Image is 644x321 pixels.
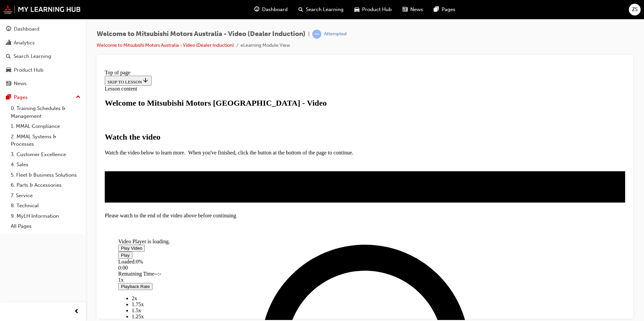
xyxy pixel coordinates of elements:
h1: Welcome to Mitsubishi Motors [GEOGRAPHIC_DATA] - Video [3,32,523,41]
a: 9. MyLH Information [8,211,83,221]
div: Search Learning [13,52,51,60]
a: 4. Sales [8,159,83,170]
a: Search Learning [3,50,83,63]
button: Pages [3,91,83,104]
button: SKIP TO LESSON [3,9,50,19]
span: | [308,30,310,38]
span: Dashboard [262,6,288,13]
span: Product Hub [362,6,392,13]
div: Attempted [324,31,347,37]
span: car-icon [354,5,359,14]
span: car-icon [6,67,11,73]
a: news-iconNews [397,3,428,16]
span: Pages [442,6,455,13]
span: Lesson content [3,19,35,25]
a: 7. Service [8,190,83,201]
a: 5. Fleet & Business Solutions [8,170,83,180]
span: ZS [632,6,638,13]
span: News [410,6,423,13]
button: ZS [629,4,641,15]
span: Search Learning [306,6,344,13]
strong: Watch the video [3,66,58,74]
span: up-icon [76,93,80,102]
div: Pages [14,94,28,101]
div: Please watch to the end of the video above before continuing [3,146,523,152]
li: eLearning Module View [240,42,290,49]
button: DashboardAnalyticsSearch LearningProduct HubNews [3,22,83,91]
a: guage-iconDashboard [249,3,293,16]
a: Analytics [3,37,83,49]
a: pages-iconPages [428,3,461,16]
a: car-iconProduct Hub [349,3,397,16]
img: mmal [3,5,81,14]
a: Dashboard [3,23,83,35]
div: News [14,80,27,87]
a: All Pages [8,221,83,231]
a: 6. Parts & Accessories [8,180,83,190]
a: Product Hub [3,64,83,76]
span: pages-icon [434,5,439,14]
span: news-icon [402,5,408,14]
a: search-iconSearch Learning [293,3,349,16]
span: guage-icon [254,5,259,14]
span: SKIP TO LESSON [5,12,47,17]
a: 8. Technical [8,201,83,211]
a: Welcome to Mitsubishi Motors Australia - Video (Dealer Induction) [97,42,234,48]
div: Top of page [3,3,523,9]
a: 1. MMAL Compliance [8,121,83,132]
div: Analytics [14,39,35,47]
span: chart-icon [6,40,11,46]
p: Watch the video below to learn more. When you've finished, click the button at the bottom of the ... [3,83,523,89]
span: search-icon [298,5,303,14]
span: search-icon [6,53,11,60]
span: guage-icon [6,26,11,32]
span: prev-icon [74,308,79,316]
a: News [3,77,83,90]
div: Dashboard [14,25,39,33]
a: 2. MMAL Systems & Processes [8,132,83,149]
a: 3. Customer Excellence [8,149,83,160]
span: learningRecordVerb_ATTEMPT-icon [312,30,321,39]
span: news-icon [6,81,11,87]
div: Product Hub [14,66,43,74]
span: pages-icon [6,95,11,101]
span: Welcome to Mitsubishi Motors Australia - Video (Dealer Induction) [97,30,305,38]
a: 0. Training Schedules & Management [8,103,83,121]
